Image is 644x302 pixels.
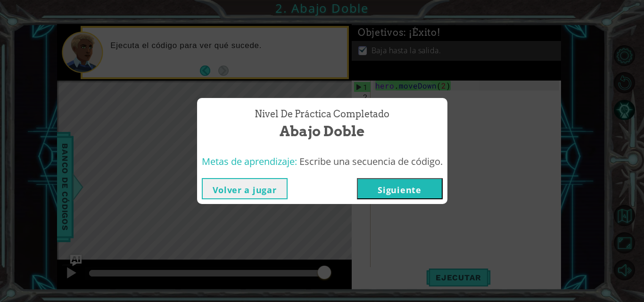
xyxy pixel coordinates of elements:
span: Metas de aprendizaje: [202,155,297,168]
button: Siguiente [357,178,443,199]
span: Escribe una secuencia de código. [299,155,443,168]
span: Nivel de práctica Completado [255,107,389,121]
span: Abajo Doble [280,121,364,141]
button: Volver a jugar [202,178,288,199]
